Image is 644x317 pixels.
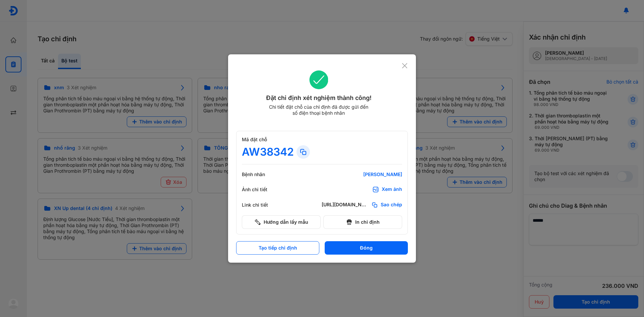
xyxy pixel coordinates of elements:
[382,186,402,193] div: Xem ảnh
[242,202,282,208] div: Link chi tiết
[242,145,294,159] div: AW38342
[242,187,282,193] div: Ảnh chi tiết
[242,215,321,229] button: Hướng dẫn lấy mẫu
[236,93,401,103] div: Đặt chỉ định xét nghiệm thành công!
[242,137,402,143] div: Mã đặt chỗ
[381,202,402,208] span: Sao chép
[236,241,319,255] button: Tạo tiếp chỉ định
[323,215,402,229] button: In chỉ định
[322,171,402,177] div: [PERSON_NAME]
[242,171,282,177] div: Bệnh nhân
[322,202,369,208] div: [URL][DOMAIN_NAME]
[325,241,408,255] button: Đóng
[266,104,371,116] div: Chi tiết đặt chỗ của chỉ định đã được gửi đến số điện thoại bệnh nhân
